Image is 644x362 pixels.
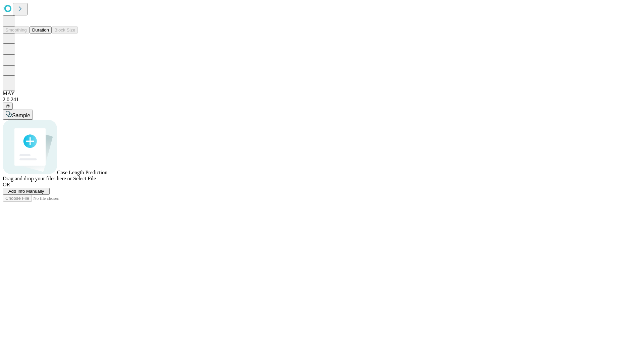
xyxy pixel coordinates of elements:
[3,90,641,97] div: MAY
[52,26,78,34] button: Block Size
[3,103,13,110] button: @
[8,189,44,194] span: Add Info Manually
[3,182,10,187] span: OR
[3,26,30,34] button: Smoothing
[73,176,96,181] span: Select File
[3,176,72,181] span: Drag and drop your files here or
[12,113,30,118] span: Sample
[5,104,10,109] span: @
[3,97,641,103] div: 2.0.241
[57,170,107,175] span: Case Length Prediction
[3,110,33,120] button: Sample
[30,26,52,34] button: Duration
[3,188,50,195] button: Add Info Manually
